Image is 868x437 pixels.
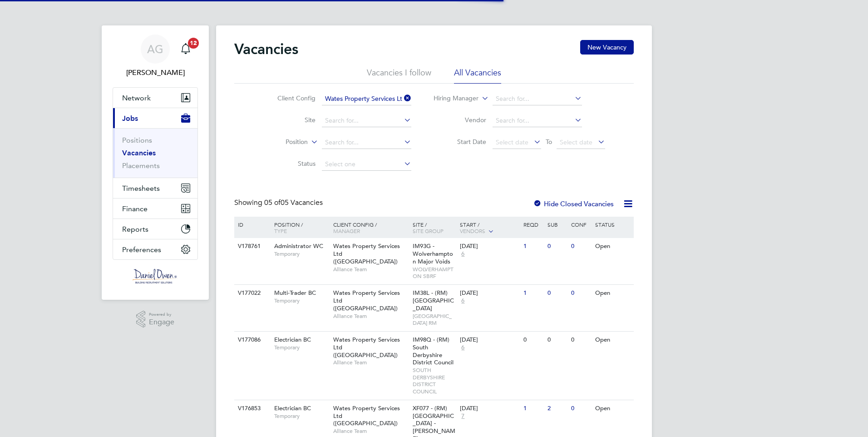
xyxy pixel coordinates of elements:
h2: Vacancies [234,40,298,58]
div: 1 [521,400,545,417]
span: AG [147,43,163,55]
div: ID [236,217,267,232]
label: Status [263,159,316,168]
span: 05 of [264,198,281,207]
span: Preferences [122,245,161,254]
button: Timesheets [113,178,197,198]
div: [DATE] [460,405,519,412]
div: V177086 [236,332,267,348]
span: Multi-Trader BC [274,289,316,297]
span: Wates Property Services Ltd ([GEOGRAPHIC_DATA]) [333,404,400,427]
div: Showing [234,198,325,208]
span: Vendors [460,227,485,234]
span: Engage [149,318,174,326]
div: [DATE] [460,336,519,344]
li: All Vacancies [454,67,501,84]
button: Network [113,88,197,108]
button: Reports [113,219,197,239]
div: 0 [521,332,545,348]
div: Open [593,400,632,417]
label: Position [256,138,308,147]
span: 6 [460,297,466,305]
div: V177022 [236,285,267,302]
a: Go to home page [113,269,198,283]
div: 0 [545,238,569,255]
div: Position / [267,217,331,238]
div: 1 [521,285,545,302]
a: Positions [122,136,152,144]
div: [DATE] [460,289,519,297]
div: Jobs [113,128,197,178]
span: Reports [122,225,148,233]
div: Site / [410,217,458,238]
a: Placements [122,161,160,170]
span: Temporary [274,297,329,304]
a: Powered byEngage [136,311,175,328]
span: Timesheets [122,184,160,193]
a: 12 [177,35,195,64]
span: Temporary [274,250,329,258]
a: AG[PERSON_NAME] [113,35,198,78]
span: 6 [460,250,466,258]
div: V176853 [236,400,267,417]
span: Network [122,94,151,102]
span: Alliance Team [333,427,408,435]
label: Vendor [434,116,486,124]
div: Open [593,285,632,302]
span: SOUTH DERBYSHIRE DISTRICT COUNCIL [413,367,456,395]
div: 0 [569,332,592,348]
div: Open [593,238,632,255]
div: 0 [569,238,592,255]
div: Status [593,217,632,232]
nav: Main navigation [102,25,209,300]
span: Alliance Team [333,313,408,320]
div: 0 [569,285,592,302]
span: Wates Property Services Ltd ([GEOGRAPHIC_DATA]) [333,289,400,312]
li: Vacancies I follow [367,67,431,84]
div: Conf [569,217,592,232]
span: Select date [560,138,592,146]
span: IM38L - (RM) [GEOGRAPHIC_DATA] [413,289,454,312]
span: 7 [460,412,466,420]
button: Finance [113,199,197,218]
input: Search for... [493,93,582,105]
input: Search for... [322,136,411,149]
label: Hiring Manager [426,94,478,103]
input: Search for... [493,114,582,127]
div: 0 [545,285,569,302]
div: Client Config / [331,217,410,238]
span: Alliance Team [333,359,408,366]
span: Administrator WC [274,242,323,250]
span: 6 [460,344,466,352]
span: Powered by [149,311,174,318]
button: New Vacancy [580,40,634,55]
span: Electrician BC [274,336,311,343]
div: Sub [545,217,569,232]
div: Start / [458,217,521,239]
button: Preferences [113,239,197,259]
span: Amy Garcia [113,67,198,78]
label: Site [263,116,316,124]
span: Electrician BC [274,404,311,412]
span: [GEOGRAPHIC_DATA] RM [413,313,456,327]
img: danielowen-logo-retina.png [133,269,178,283]
input: Search for... [322,93,411,105]
div: 0 [545,332,569,348]
div: Open [593,332,632,348]
div: V178761 [236,238,267,255]
span: Manager [333,227,360,234]
div: 1 [521,238,545,255]
span: Temporary [274,412,329,420]
span: Alliance Team [333,266,408,273]
span: Wates Property Services Ltd ([GEOGRAPHIC_DATA]) [333,242,400,265]
span: IM93G - Wolverhampton Major Voids [413,242,453,265]
a: Vacancies [122,149,156,157]
span: Finance [122,204,148,213]
span: Site Group [413,227,444,234]
span: Wates Property Services Ltd ([GEOGRAPHIC_DATA]) [333,336,400,359]
button: Jobs [113,108,197,128]
input: Select one [322,158,411,171]
span: Select date [496,138,528,146]
span: Temporary [274,344,329,351]
div: Reqd [521,217,545,232]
